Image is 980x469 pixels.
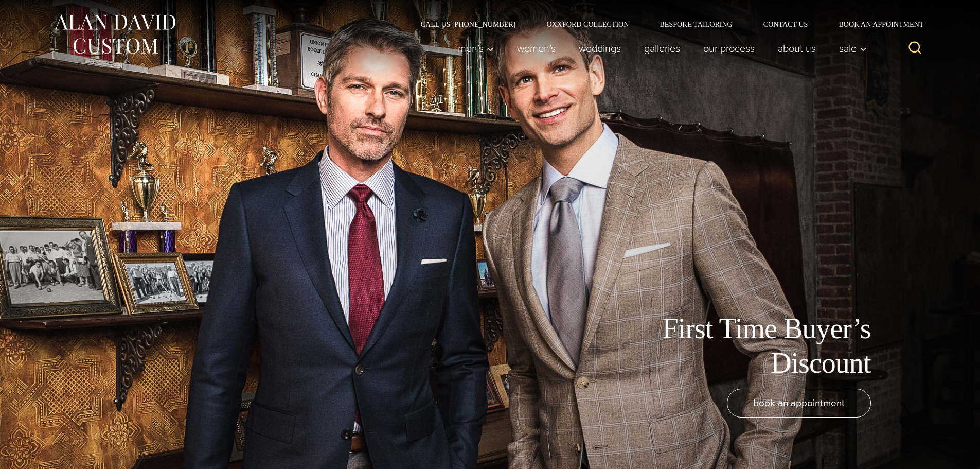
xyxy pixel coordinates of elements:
[446,38,872,59] nav: Primary Navigation
[458,43,494,54] span: Men’s
[753,395,845,410] span: book an appointment
[691,38,766,59] a: Our Process
[639,311,871,380] h1: First Time Buyer’s Discount
[748,21,824,28] a: Contact Us
[766,38,827,59] a: About Us
[531,21,644,28] a: Oxxford Collection
[823,21,927,28] a: Book an Appointment
[644,21,747,28] a: Bespoke Tailoring
[903,36,928,61] button: View Search Form
[839,43,867,54] span: Sale
[567,38,632,59] a: weddings
[632,38,691,59] a: Galleries
[405,21,531,28] a: Call Us [PHONE_NUMBER]
[505,38,567,59] a: Women’s
[727,389,871,418] a: book an appointment
[405,21,928,28] nav: Secondary Navigation
[53,11,176,57] img: Alan David Custom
